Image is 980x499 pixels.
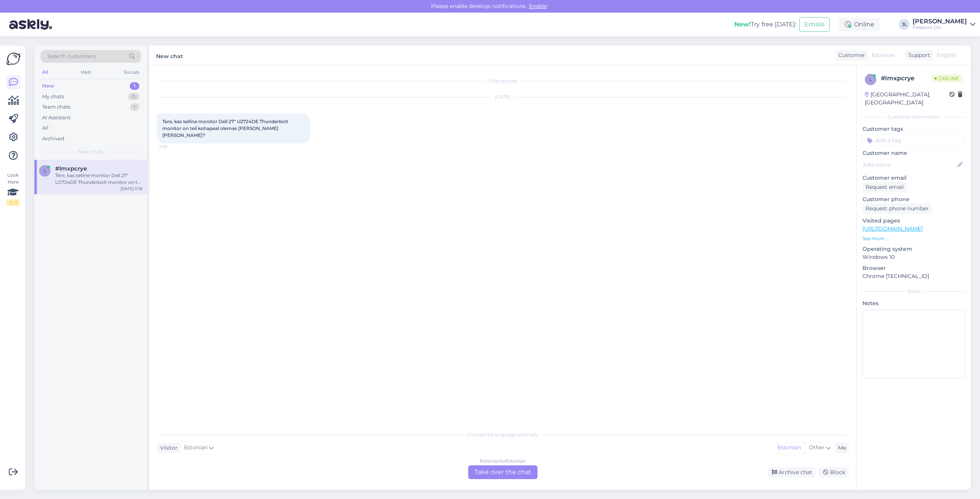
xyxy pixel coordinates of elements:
[42,93,64,101] div: My chats
[159,144,188,150] span: 11:18
[55,165,87,172] span: #lmxpcrye
[862,149,965,157] p: Customer name
[937,51,957,59] span: English
[157,78,848,85] div: Chat started
[913,18,975,31] a: [PERSON_NAME]Fleksont OÜ
[899,19,910,30] div: JL
[44,168,46,174] span: l
[468,465,537,479] div: Take over the chat
[480,458,526,465] div: Estonian to Estonian
[905,51,930,59] div: Support
[809,444,825,451] span: Other
[931,74,962,83] span: Online
[42,135,64,143] div: Archived
[157,94,848,101] div: [DATE]
[55,172,142,186] div: Tere, kas selline monitor Dell 27" U2724DE Thunderbolt monitor on teil kohapeal olemas [PERSON_NA...
[862,182,907,192] div: Request email
[839,18,880,31] div: Online
[774,442,805,453] div: Estonian
[913,24,967,31] div: Fleksont OÜ
[527,3,549,10] span: Enable
[128,93,139,101] div: 0
[157,431,848,438] div: Choose the language and reply
[162,119,289,138] span: Tere, kas selline monitor Dell 27" U2724DE Thunderbolt monitor on teil kohapeal olemas [PERSON_NA...
[42,103,70,111] div: Team chats
[862,272,965,280] p: Chrome [TECHNICAL_ID]
[122,67,141,77] div: Socials
[41,67,49,77] div: All
[862,264,965,272] p: Browser
[47,52,96,60] span: Search customers
[42,124,49,132] div: All
[184,444,207,452] span: Estonian
[863,161,956,169] input: Add name
[865,91,949,107] div: [GEOGRAPHIC_DATA], [GEOGRAPHIC_DATA]
[130,82,139,90] div: 1
[157,444,178,452] div: Visitor
[6,172,20,206] div: Look Here
[862,174,965,182] p: Customer email
[869,76,872,82] span: l
[79,67,93,77] div: Web
[78,148,103,155] span: New chats
[862,135,965,146] input: Add a tag
[42,82,54,90] div: New
[818,467,848,478] div: Block
[835,51,865,59] div: Customer
[734,20,796,29] div: Try free [DATE]:
[6,52,21,66] img: Askly Logo
[42,114,70,122] div: AI Assistant
[862,217,965,225] p: Visited pages
[862,235,965,242] p: See more ...
[872,51,895,59] span: Estonian
[862,253,965,261] p: Windows 10
[799,17,830,32] button: Emails
[862,288,965,295] div: Extra
[767,467,815,478] div: Archive chat
[862,195,965,203] p: Customer phone
[121,186,142,192] div: [DATE] 11:18
[862,225,923,232] a: [URL][DOMAIN_NAME]
[734,21,751,28] b: New!
[6,199,20,206] div: 2 / 3
[130,103,139,111] div: 1
[913,18,967,24] div: [PERSON_NAME]
[862,125,965,133] p: Customer tags
[835,444,846,452] div: Me
[881,74,931,83] div: # lmxpcrye
[862,245,965,253] p: Operating system
[862,299,965,307] p: Notes
[862,114,965,120] div: Customer information
[862,203,932,214] div: Request phone number
[156,50,183,60] label: New chat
